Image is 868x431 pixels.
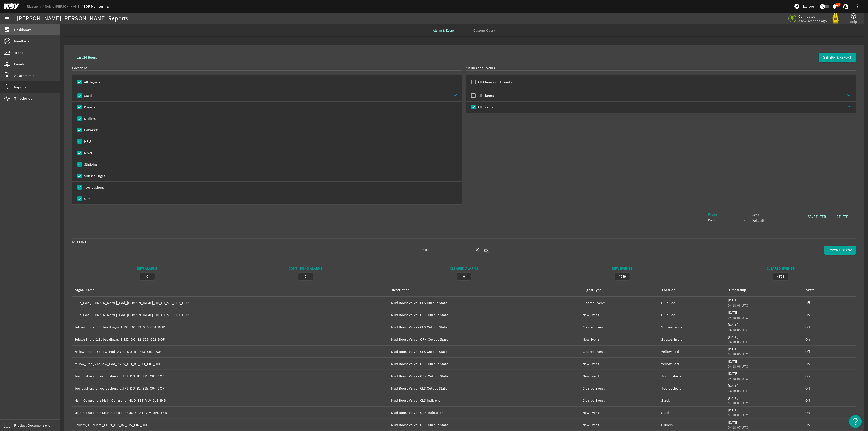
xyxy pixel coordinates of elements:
div: New Event [583,410,657,415]
div: Cleared Events [701,266,860,272]
legacy-datetime-component: [DATE] [728,371,739,376]
div: Yellow_Pod_2.Yellow_Pod_2.YP2_DO_B1_S13_C01_DOP [74,361,387,366]
div: Locations [72,65,462,70]
mat-icon: close [475,247,481,253]
div: Off [805,325,854,330]
label: HPU [83,139,91,144]
mat-icon: notifications [832,3,838,9]
legacy-datetime-component: [DATE] [728,383,739,388]
button: EXPORT TO CSV [824,246,856,255]
legacy-datetime-component: [DATE] [728,420,739,425]
div: Signal Name [75,287,94,293]
div: New Events [543,266,702,272]
div: New Event [583,337,657,342]
div: Off [805,349,854,354]
div: Yellow Pod [661,349,724,354]
span: Explore [802,4,814,9]
span: EXPORT TO CSV [828,248,852,253]
div: Mud Boost Valve - CLS Indication [391,398,579,403]
span: GENERATE REPORT [823,55,852,60]
div: Mud Boost Valve - CLS Output State [391,325,579,330]
div: Yellow Pod [661,361,724,366]
div: New Event [583,373,657,379]
mat-icon: help_outline [851,13,857,19]
label: EWS/CCP [83,127,98,133]
div: Alarms and Events [466,65,856,70]
div: Signal Type [583,287,601,293]
div: Off [805,398,854,403]
a: Rigsentry [27,4,45,9]
legacy-datetime-component: [DATE] [728,359,739,364]
label: UPS [83,196,91,201]
button: SAVE FILTER [804,212,830,221]
mat-icon: support_agent [843,3,849,9]
div: Mud Boost Valve - CLS Output State [391,349,579,354]
div: [PERSON_NAME] [PERSON_NAME] Reports [17,16,128,21]
div: Stack [661,398,724,403]
span: SAVE FILTER [808,214,826,219]
legacy-datetime-component: [DATE] [728,408,739,412]
legacy-datetime-component: 04:18:06 UTC [728,389,748,393]
div: On [805,373,854,379]
div: Timestamp [729,287,746,293]
div: Continuing Alarms [227,266,385,272]
legacy-datetime-component: 04:18:06 UTC [728,376,748,381]
div: Description [392,287,410,293]
legacy-datetime-component: 04:18:06 UTC [728,303,748,308]
button: Last 24 Hours [72,53,101,62]
div: Signal Type [583,287,655,293]
h4: REPORT [72,239,87,262]
div: Timestamp [728,287,800,293]
div: Cleared Event [583,349,657,354]
div: Subsea Engrs [661,325,724,330]
span: Alarm & Event [433,28,454,32]
div: Location [661,287,722,293]
div: SubseaEngrs_1.SubseaEngrs_1.SS1_DO_B2_S15_C02_DOP [74,337,387,342]
mat-label: Name [751,213,759,217]
legacy-datetime-component: [DATE] [728,347,739,351]
div: New Event [583,422,657,427]
div: Mud Boost Valve - OPN Output State [391,361,579,366]
div: On [805,361,854,366]
div: 4756 [773,272,788,281]
button: DELETE [832,212,852,221]
span: Thresholds [14,96,32,101]
label: All Signals [83,80,100,85]
div: 4549 [615,272,630,281]
label: All Alarms and Events [477,80,512,85]
span: Panels [14,62,25,67]
div: Mud Boost Valve - CLS Output State [391,300,579,305]
label: Toolpushers [83,185,104,190]
label: Drillers [83,116,96,121]
div: Cleared Event [583,386,657,391]
div: Main_Controllers.Main_Controller.MUD_BST_VLV_OPN_IND [74,410,387,415]
div: Off [805,300,854,305]
div: Main_Controllers.Main_Controller.MUD_BST_VLV_CLS_IND [74,398,387,403]
div: New Event [583,312,657,318]
button: Open Resource Center [849,415,862,428]
label: All Alarms [477,93,494,98]
legacy-datetime-component: 04:18:06 UTC [728,315,748,320]
div: New Alarms [68,266,227,272]
button: Explore [792,2,816,10]
div: Description [391,287,577,293]
div: Mud Boost Valve - OPN Output State [391,373,579,379]
div: Mud Boost Valve - OPN Indication [391,410,579,415]
span: Dashboard [14,27,32,32]
legacy-datetime-component: 04:18:06 UTC [728,364,748,369]
span: a few seconds ago [799,19,827,23]
label: Diverter [83,105,97,110]
label: Stack [83,93,93,98]
span: Trend [14,50,23,55]
div: Toolpushers_1.Toolpushers_1.TP1_DO_B2_S15_C04_DOP [74,386,387,391]
span: Attachments [14,73,35,78]
label: Mixer [83,150,92,155]
div: Blue Pod [661,300,724,305]
span: Filters: [708,212,719,217]
span: Reports [14,84,27,90]
div: Yellow_Pod_2.Yellow_Pod_2.YP2_DO_B1_S13_C03_DOP [74,349,387,354]
legacy-datetime-component: [DATE] [728,298,739,303]
legacy-datetime-component: 04:18:06 UTC [728,327,748,332]
div: Blue_Pod_[DOMAIN_NAME]_Pod_[DOMAIN_NAME]_DO_B1_S13_C01_DOP [74,312,387,318]
div: Cleared Alarms [385,266,543,272]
